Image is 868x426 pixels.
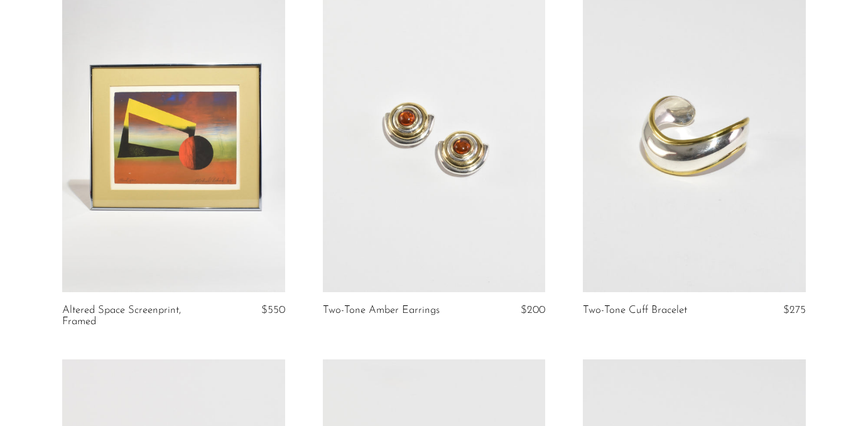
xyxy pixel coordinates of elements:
a: Two-Tone Amber Earrings [323,305,440,316]
span: $200 [521,305,545,315]
span: $550 [261,305,285,315]
a: Altered Space Screenprint, Framed [62,305,210,328]
span: $275 [783,305,806,315]
a: Two-Tone Cuff Bracelet [583,305,687,316]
